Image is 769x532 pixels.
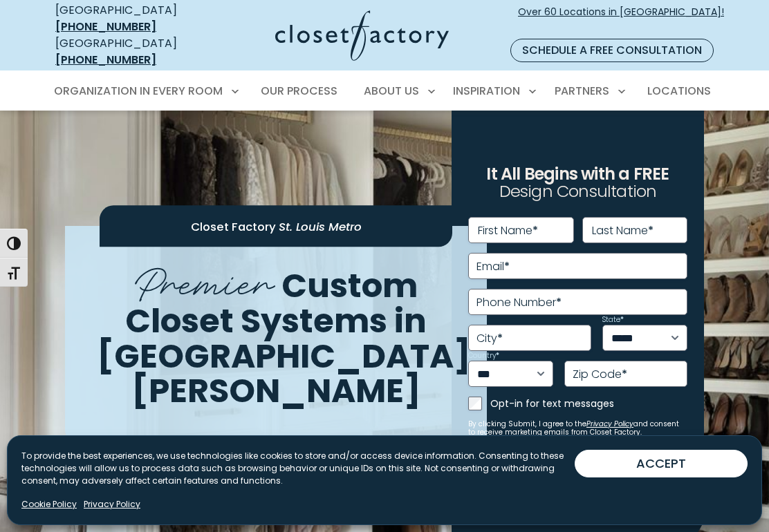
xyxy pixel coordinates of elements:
[476,261,510,272] label: Email
[499,180,657,203] span: Design Consultation
[21,450,575,487] p: To provide the best experiences, we use technologies like cookies to store and/or access device i...
[468,352,499,359] label: Country
[647,83,711,99] span: Locations
[21,498,77,511] a: Cookie Policy
[55,2,206,35] div: [GEOGRAPHIC_DATA]
[586,419,633,429] a: Privacy Policy
[602,316,624,323] label: State
[490,397,687,410] label: Opt-in for text messages
[261,83,337,99] span: Our Process
[97,332,471,414] span: [GEOGRAPHIC_DATA][PERSON_NAME]
[191,218,276,235] span: Closet Factory
[279,218,362,235] span: St. Louis Metro
[510,39,714,62] a: Schedule a Free Consultation
[476,297,562,308] label: Phone Number
[55,52,156,68] a: [PHONE_NUMBER]
[55,19,156,35] a: [PHONE_NUMBER]
[453,83,520,99] span: Inspiration
[575,450,748,477] button: ACCEPT
[573,369,627,380] label: Zip Code
[84,498,140,511] a: Privacy Policy
[54,83,223,99] span: Organization in Every Room
[518,5,724,34] span: Over 60 Locations in [GEOGRAPHIC_DATA]!
[478,225,538,236] label: First Name
[55,35,206,68] div: [GEOGRAPHIC_DATA]
[44,72,725,111] nav: Primary Menu
[135,248,274,311] span: Premier
[468,420,687,437] small: By clicking Submit, I agree to the and consent to receive marketing emails from Closet Factory.
[476,333,503,344] label: City
[486,162,669,185] span: It All Begins with a FREE
[364,83,419,99] span: About Us
[592,225,654,236] label: Last Name
[555,83,609,99] span: Partners
[275,10,449,61] img: Closet Factory Logo
[125,263,427,344] span: Custom Closet Systems in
